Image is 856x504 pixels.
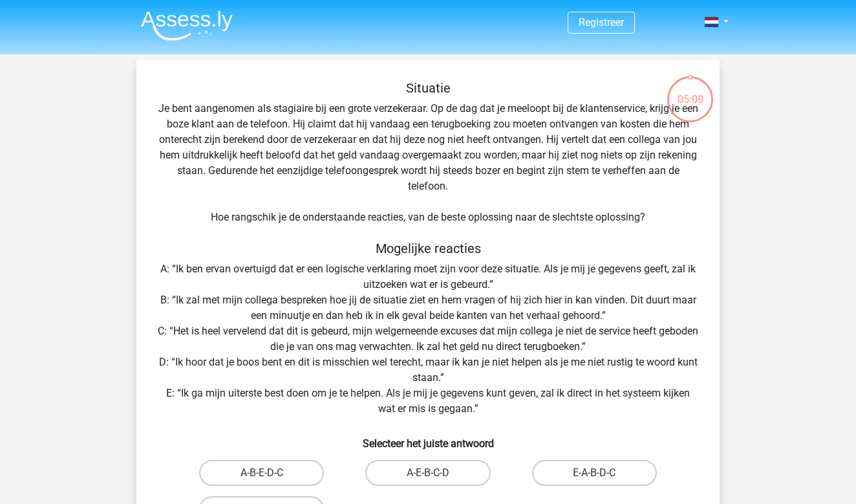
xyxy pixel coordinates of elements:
a: Registreer [579,16,624,28]
div: 05:00 [666,75,714,107]
label: A-E-B-C-D [365,460,490,486]
label: E-A-B-D-C [532,460,657,486]
img: Assessly [141,10,233,41]
h5: Mogelijke reacties [157,241,699,256]
label: A-B-E-D-C [199,460,324,486]
h5: Situatie [157,80,699,96]
h6: Selecteer het juiste antwoord [157,427,699,450]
